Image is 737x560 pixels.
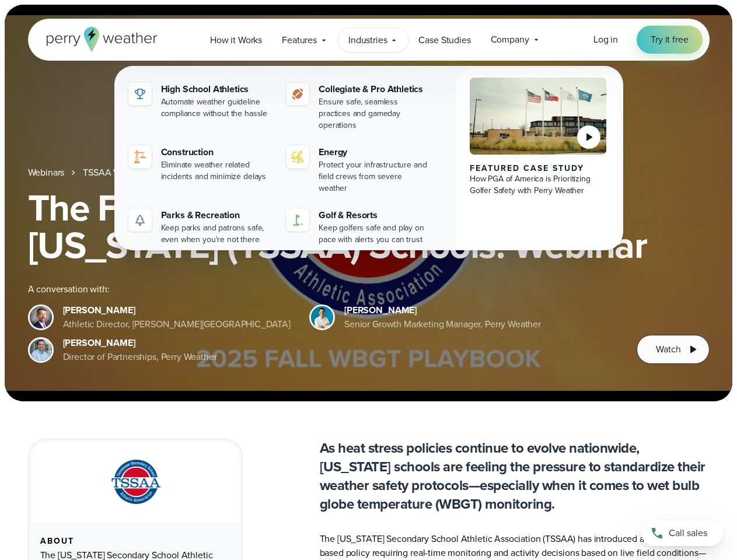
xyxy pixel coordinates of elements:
a: TSSAA WBGT Fall Playbook [83,166,194,180]
div: Featured Case Study [470,164,607,173]
div: Parks & Recreation [161,208,273,222]
span: Try it free [651,33,688,47]
div: High School Athletics [161,82,273,96]
a: Energy Protect your infrastructure and field crews from severe weather [281,141,435,199]
div: [PERSON_NAME] [344,303,541,317]
span: Company [491,33,529,47]
div: How PGA of America is Prioritizing Golfer Safety with Perry Weather [470,173,607,197]
img: proathletics-icon@2x-1.svg [291,87,305,101]
div: Energy [319,145,430,159]
span: Industries [348,33,387,47]
h1: The Fall WBGT Playbook for [US_STATE] (TSSAA) Schools: Webinar [28,189,710,264]
div: Keep golfers safe and play on pace with alerts you can trust [319,222,430,246]
a: Case Studies [408,28,480,52]
a: How it Works [200,28,272,52]
img: construction perry weather [133,150,147,164]
div: [PERSON_NAME] [63,303,291,317]
a: Collegiate & Pro Athletics Ensure safe, seamless practices and gameday operations [281,78,435,136]
img: Brian Wyatt [30,306,52,328]
a: construction perry weather Construction Eliminate weather related incidents and minimize delays [124,141,277,187]
span: Log in [593,33,618,46]
span: Features [282,33,317,47]
div: Ensure safe, seamless practices and gameday operations [319,96,430,131]
span: Case Studies [418,33,470,47]
img: PGA of America, Frisco Campus [470,78,607,155]
a: Golf & Resorts Keep golfers safe and play on pace with alerts you can trust [281,204,435,250]
div: About [40,537,230,546]
div: Automate weather guideline compliance without the hassle [161,96,273,120]
a: PGA of America, Frisco Campus Featured Case Study How PGA of America is Prioritizing Golfer Safet... [456,68,621,260]
span: Watch [656,342,680,356]
a: Parks & Recreation Keep parks and patrons safe, even when you're not there [124,204,277,250]
img: highschool-icon.svg [133,87,147,101]
div: [PERSON_NAME] [63,336,217,350]
p: As heat stress policies continue to evolve nationwide, [US_STATE] schools are feeling the pressur... [320,439,710,513]
div: Senior Growth Marketing Manager, Perry Weather [344,317,541,331]
div: Keep parks and patrons safe, even when you're not there [161,222,273,246]
span: How it Works [210,33,262,47]
img: golf-iconV2.svg [291,213,305,227]
div: Director of Partnerships, Perry Weather [63,350,217,364]
div: Athletic Director, [PERSON_NAME][GEOGRAPHIC_DATA] [63,317,291,331]
div: A conversation with: [28,282,619,296]
a: High School Athletics Automate weather guideline compliance without the hassle [124,78,277,124]
a: Webinars [28,166,65,180]
img: TSSAA-Tennessee-Secondary-School-Athletic-Association.svg [96,456,174,509]
button: Watch [637,335,709,364]
div: Golf & Resorts [319,208,430,222]
a: Call sales [641,520,723,546]
img: Jeff Wood [30,339,52,361]
a: Log in [593,33,618,47]
img: Spencer Patton, Perry Weather [311,306,333,328]
div: Collegiate & Pro Athletics [319,82,430,96]
nav: Breadcrumb [28,166,710,180]
div: Eliminate weather related incidents and minimize delays [161,159,273,183]
div: Construction [161,145,273,159]
img: energy-icon@2x-1.svg [291,150,305,164]
span: Call sales [669,526,707,540]
img: parks-icon-grey.svg [133,213,147,227]
div: Protect your infrastructure and field crews from severe weather [319,159,430,194]
a: Try it free [637,26,702,54]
